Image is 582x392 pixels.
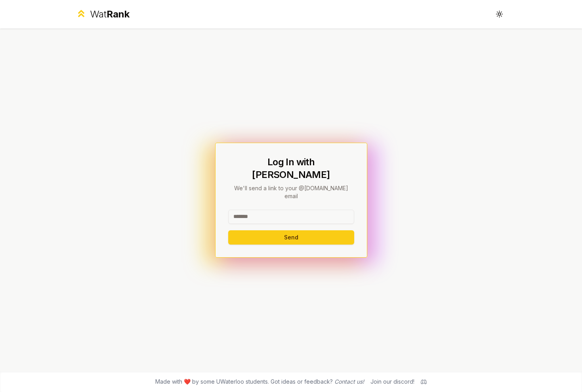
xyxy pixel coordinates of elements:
div: Join our discord! [370,378,414,386]
span: Made with ❤️ by some UWaterloo students. Got ideas or feedback? [155,378,364,386]
h1: Log In with [PERSON_NAME] [228,156,354,181]
a: WatRank [76,8,130,21]
div: Wat [90,8,130,21]
button: Send [228,230,354,245]
span: Rank [107,8,130,20]
p: We'll send a link to your @[DOMAIN_NAME] email [228,184,354,200]
a: Contact us! [334,378,364,385]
